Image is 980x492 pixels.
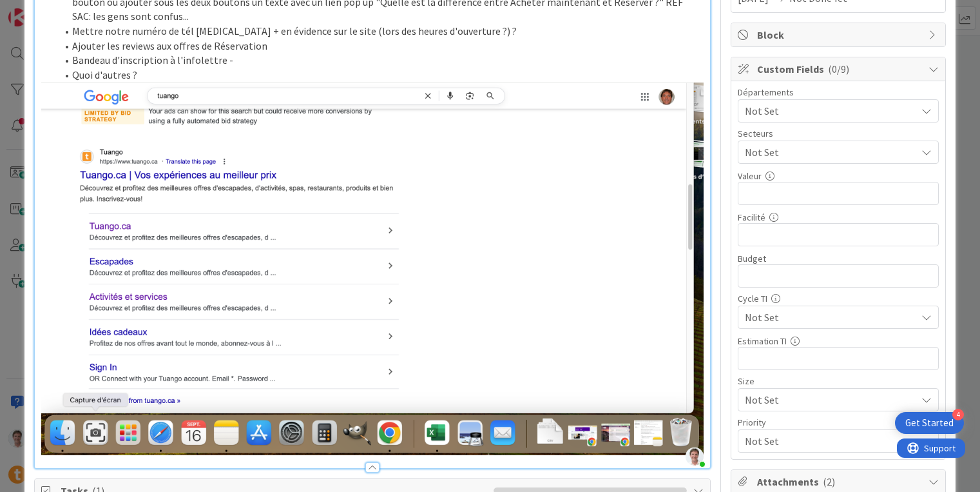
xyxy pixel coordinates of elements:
[738,170,762,182] label: Valeur
[905,417,954,429] div: Get Started
[757,61,922,77] span: Custom Fields
[57,53,704,68] li: Bandeau d'inscription à l'infolettre -
[41,83,704,455] img: capture-d-ecran-le-2025-09-16-a-14-10-31.png
[686,448,704,466] img: 0TjQOl55fTm26WTNtFRZRMfitfQqYWSn.jpg
[828,63,849,75] span: ( 0/9 )
[745,432,910,450] span: Not Set
[738,294,939,303] div: Cycle TI
[823,475,835,488] span: ( 2 )
[738,88,939,97] div: Départements
[57,24,704,39] li: Mettre notre numéro de tél [MEDICAL_DATA] + en évidence sur le site (lors des heures d'ouverture ...
[57,39,704,54] li: Ajouter les reviews aux offres de Réservation
[745,103,916,119] span: Not Set
[745,144,916,160] span: Not Set
[895,412,964,434] div: Open Get Started checklist, remaining modules: 4
[738,377,939,386] div: Size
[27,2,59,17] span: Support
[745,391,910,409] span: Not Set
[57,68,704,83] li: Quoi d'autres ?
[757,474,922,489] span: Attachments
[738,212,765,223] label: Facilité
[952,409,964,420] div: 4
[745,308,910,326] span: Not Set
[738,418,939,427] div: Priority
[738,253,766,264] label: Budget
[738,129,939,138] div: Secteurs
[738,335,787,347] label: Estimation TI
[757,27,922,43] span: Block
